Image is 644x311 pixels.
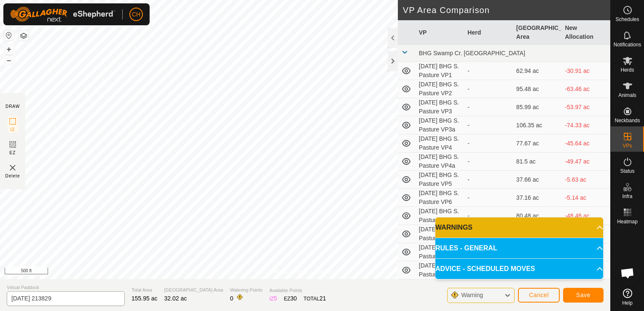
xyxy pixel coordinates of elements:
[622,194,632,199] span: Infra
[615,17,639,22] span: Schedules
[8,163,18,173] img: VP
[416,189,464,207] td: [DATE] BHG S. Pasture VP6
[513,171,562,189] td: 37.66 ac
[416,20,464,45] th: VP
[272,268,303,276] a: Privacy Policy
[230,287,263,294] span: Watering Points
[622,300,633,306] span: Help
[623,143,632,148] span: VPs
[416,153,464,171] td: [DATE] BHG S. Pasture VP4a
[19,31,29,41] button: Map Layers
[513,20,562,45] th: [GEOGRAPHIC_DATA] Area
[561,116,610,134] td: -74.33 ac
[513,189,562,207] td: 37.16 ac
[11,126,15,133] span: IZ
[513,80,562,98] td: 95.48 ac
[615,260,640,286] div: Open chat
[132,10,140,19] span: CH
[5,103,20,110] div: DRAW
[416,279,464,298] td: [DATE] BHG S. Pasture VP9
[416,243,464,261] td: [DATE] BHG S. Pasture VP8
[5,173,20,179] span: Delete
[561,80,610,98] td: -63.46 ac
[4,44,14,54] button: +
[416,171,464,189] td: [DATE] BHG S. Pasture VP5
[416,98,464,116] td: [DATE] BHG S. Pasture VP3
[464,20,513,45] th: Herd
[620,169,634,174] span: Status
[513,62,562,80] td: 62.94 ac
[4,55,14,65] button: –
[467,67,510,75] div: -
[617,219,638,224] span: Heatmap
[467,103,510,112] div: -
[561,189,610,207] td: -5.14 ac
[10,7,115,22] img: Gallagher Logo
[620,67,634,72] span: Herds
[164,287,223,294] span: [GEOGRAPHIC_DATA] Area
[4,30,14,40] button: Reset Map
[563,288,604,303] button: Save
[416,207,464,225] td: [DATE] BHG S. Pasture VP6a
[435,238,603,258] p-accordion-header: RULES - GENERAL
[513,134,562,153] td: 77.67 ac
[529,292,549,298] span: Cancel
[314,268,338,276] a: Contact Us
[513,153,562,171] td: 81.5 ac
[561,171,610,189] td: -5.63 ac
[131,287,158,294] span: Total Area
[576,292,590,298] span: Save
[435,243,497,253] span: RULES - GENERAL
[131,295,158,302] span: 155.95 ac
[467,157,510,166] div: -
[230,295,233,302] span: 0
[513,207,562,225] td: 80.48 ac
[611,285,644,309] a: Help
[284,294,297,303] div: EZ
[435,259,603,279] p-accordion-header: ADVICE - SCHEDULED MOVES
[618,93,636,98] span: Animals
[7,284,125,291] span: Virtual Paddock
[467,212,510,220] div: -
[561,20,610,45] th: New Allocation
[467,175,510,184] div: -
[467,193,510,202] div: -
[513,116,562,134] td: 106.35 ac
[461,292,483,298] span: Warning
[467,85,510,94] div: -
[435,223,472,233] span: WARNINGS
[419,50,525,56] span: BHG Swamp Cr. [GEOGRAPHIC_DATA]
[303,294,326,303] div: TOTAL
[561,134,610,153] td: -45.64 ac
[435,264,535,274] span: ADVICE - SCHEDULED MOVES
[614,118,640,123] span: Neckbands
[269,287,326,294] span: Available Points
[164,295,187,302] span: 32.02 ac
[614,42,641,47] span: Notifications
[561,207,610,225] td: -48.46 ac
[561,98,610,116] td: -53.97 ac
[561,153,610,171] td: -49.47 ac
[435,217,603,238] p-accordion-header: WARNINGS
[269,294,277,303] div: IZ
[274,295,277,302] span: 5
[416,225,464,243] td: [DATE] BHG S. Pasture VP7
[518,288,560,303] button: Cancel
[416,261,464,279] td: [DATE] BHG S. Pasture VP8a
[467,121,510,130] div: -
[561,62,610,80] td: -30.91 ac
[403,5,610,15] h2: VP Area Comparison
[319,295,326,302] span: 21
[416,62,464,80] td: [DATE] BHG S. Pasture VP1
[513,98,562,116] td: 85.99 ac
[416,116,464,134] td: [DATE] BHG S. Pasture VP3a
[416,80,464,98] td: [DATE] BHG S. Pasture VP2
[416,134,464,153] td: [DATE] BHG S. Pasture VP4
[10,150,16,156] span: EZ
[290,295,297,302] span: 30
[467,139,510,148] div: -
